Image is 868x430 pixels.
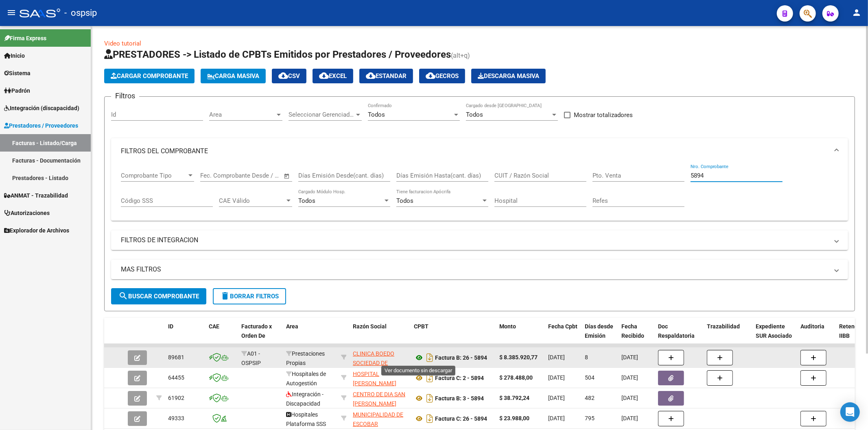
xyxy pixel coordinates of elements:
datatable-header-cell: Fecha Recibido [618,318,655,354]
span: [DATE] [548,395,565,401]
span: CAE Válido [219,197,285,204]
span: Area [286,323,298,330]
span: [DATE] [621,395,638,401]
span: [DATE] [621,415,638,421]
span: 504 [585,374,595,381]
span: Buscar Comprobante [118,293,199,300]
span: [DATE] [548,354,565,361]
span: PRESTADORES -> Listado de CPBTs Emitidos por Prestadores / Proveedores [104,49,451,60]
input: Fecha fin [241,172,280,179]
span: - ospsip [64,4,97,22]
span: Padrón [4,86,30,95]
datatable-header-cell: Fecha Cpbt [545,318,582,354]
datatable-header-cell: Area [283,318,338,354]
span: Prestadores / Proveedores [4,121,78,130]
datatable-header-cell: ID [165,318,206,354]
span: 49333 [168,415,184,421]
strong: $ 8.385.920,77 [499,354,538,361]
span: MUNICIPALIDAD DE ESCOBAR [353,411,403,427]
datatable-header-cell: CAE [206,318,238,354]
div: FILTROS DEL COMPROBANTE [111,164,848,221]
span: Borrar Filtros [220,293,279,300]
mat-icon: search [118,291,128,301]
span: Integración (discapacidad) [4,104,79,113]
span: CAE [209,323,219,330]
span: Autorizaciones [4,208,50,217]
span: Expediente SUR Asociado [756,323,792,339]
i: Descargar documento [424,392,435,405]
span: Prestaciones Propias [286,350,325,366]
datatable-header-cell: Facturado x Orden De [238,318,283,354]
button: EXCEL [313,69,353,83]
span: Razón Social [353,323,387,330]
button: Buscar Comprobante [111,288,206,304]
span: CENTRO DE DIA SAN [PERSON_NAME] S.R.L. [353,391,405,416]
strong: $ 23.988,00 [499,415,529,421]
span: Descarga Masiva [478,72,539,80]
span: Estandar [366,72,407,80]
button: Open calendar [282,172,292,181]
datatable-header-cell: Razón Social [350,318,411,354]
div: 30999282292 [353,369,407,387]
strong: Factura B: 3 - 5894 [435,395,484,402]
span: Firma Express [4,34,46,43]
span: Hospitales Plataforma SSS [286,411,326,427]
div: Open Intercom Messenger [840,402,860,422]
i: Descargar documento [424,412,435,425]
mat-icon: menu [7,8,16,17]
span: Facturado x Orden De [241,323,272,339]
span: Mostrar totalizadores [574,110,633,120]
span: Hospitales de Autogestión [286,371,326,387]
span: Todos [298,197,315,204]
span: Cargar Comprobante [111,72,188,80]
span: CLINICA BOEDO SOCIEDAD DE RESPONSABILIDAD LIMITADA [353,350,403,384]
span: Trazabilidad [707,323,740,330]
mat-icon: cloud_download [278,71,288,80]
button: Carga Masiva [201,69,266,83]
strong: Factura C: 26 - 5894 [435,415,487,422]
span: Todos [396,197,413,204]
span: ANMAT - Trazabilidad [4,191,68,200]
span: Gecros [426,72,459,80]
h3: Filtros [111,90,139,102]
input: Fecha inicio [200,172,233,179]
span: Explorador de Archivos [4,226,69,235]
button: Borrar Filtros [213,288,286,304]
span: 795 [585,415,595,421]
span: Inicio [4,51,25,60]
span: CPBT [414,323,429,330]
button: CSV [272,69,306,83]
span: Carga Masiva [207,72,259,80]
span: [DATE] [548,374,565,381]
mat-expansion-panel-header: FILTROS DE INTEGRACION [111,230,848,250]
mat-panel-title: MAS FILTROS [121,265,829,274]
datatable-header-cell: Auditoria [797,318,836,354]
span: Retencion IIBB [839,323,866,339]
strong: Factura B: 26 - 5894 [435,354,487,361]
strong: $ 278.488,00 [499,374,533,381]
datatable-header-cell: Doc Respaldatoria [655,318,704,354]
datatable-header-cell: CPBT [411,318,496,354]
button: Estandar [359,69,413,83]
i: Descargar documento [424,371,435,384]
span: Integración - Discapacidad [286,391,324,407]
span: Area [209,111,275,118]
div: 30546173646 [353,349,407,366]
div: 30714606901 [353,390,407,407]
i: Descargar documento [424,351,435,364]
mat-panel-title: FILTROS DEL COMPROBANTE [121,147,829,156]
span: Sistema [4,69,31,78]
mat-panel-title: FILTROS DE INTEGRACION [121,236,829,245]
span: EXCEL [319,72,347,80]
span: ID [168,323,173,330]
span: Doc Respaldatoria [658,323,695,339]
span: 482 [585,395,595,401]
datatable-header-cell: Monto [496,318,545,354]
span: A01 - OSPSIP [241,350,261,366]
span: 61902 [168,395,184,401]
mat-expansion-panel-header: FILTROS DEL COMPROBANTE [111,138,848,164]
span: Monto [499,323,516,330]
span: [DATE] [621,354,638,361]
mat-icon: cloud_download [426,71,435,80]
span: Seleccionar Gerenciador [289,111,354,118]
